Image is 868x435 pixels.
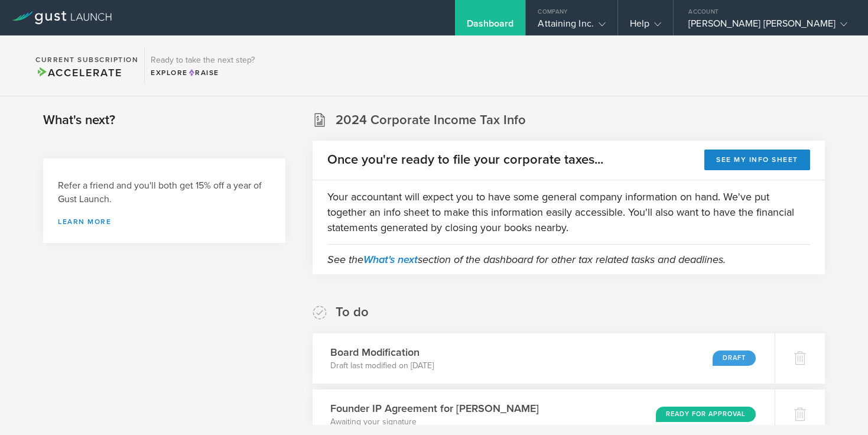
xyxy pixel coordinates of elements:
span: Accelerate [35,66,122,79]
div: Ready to take the next step?ExploreRaise [144,47,261,84]
h3: Founder IP Agreement for [PERSON_NAME] [330,401,539,416]
p: Your accountant will expect you to have some general company information on hand. We've put toget... [327,189,810,235]
p: Draft last modified on [DATE] [330,360,434,372]
h2: What's next? [43,112,115,129]
div: Explore [151,67,255,78]
a: Learn more [58,218,271,225]
em: See the section of the dashboard for other tax related tasks and deadlines. [327,253,726,266]
h2: Current Subscription [35,56,138,63]
h3: Ready to take the next step? [151,56,255,64]
h2: 2024 Corporate Income Tax Info [336,112,526,129]
a: What's next [363,253,418,266]
div: Attaining Inc. [538,18,605,35]
div: Dashboard [467,18,514,35]
h3: Refer a friend and you'll both get 15% off a year of Gust Launch. [58,179,271,206]
div: Help [630,18,661,35]
p: Awaiting your signature [330,416,539,428]
h2: To do [336,304,369,321]
h2: Once you're ready to file your corporate taxes... [327,151,603,168]
span: Raise [188,69,219,77]
div: [PERSON_NAME] [PERSON_NAME] [688,18,847,35]
h3: Board Modification [330,345,434,360]
div: Draft [713,350,756,366]
div: Ready for Approval [656,407,756,422]
iframe: Chat Widget [809,378,868,435]
button: See my info sheet [704,150,810,170]
div: Board ModificationDraft last modified on [DATE]Draft [313,333,775,384]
